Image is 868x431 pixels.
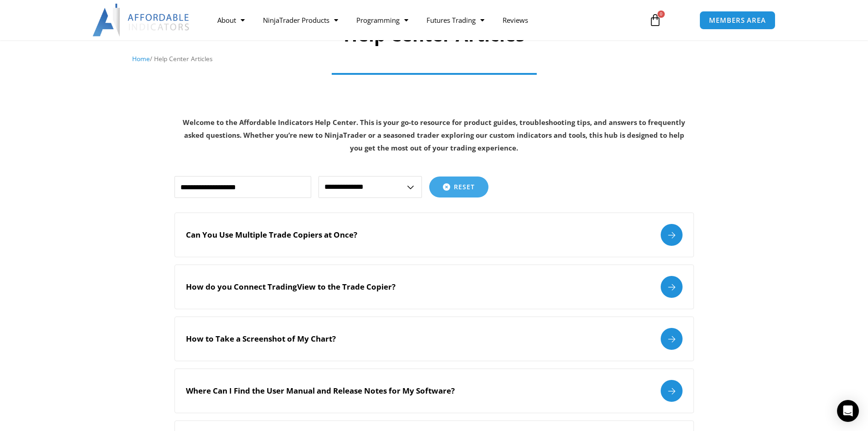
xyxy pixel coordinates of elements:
[132,53,736,65] nav: Breadcrumb
[837,400,859,422] div: Open Intercom Messenger
[493,10,537,31] a: Reviews
[92,4,190,36] img: LogoAI | Affordable Indicators – NinjaTrader
[186,334,336,344] h2: How to Take a Screenshot of My Chart?
[208,10,254,31] a: About
[183,118,685,152] strong: Welcome to the Affordable Indicators Help Center. This is your go-to resource for product guides,...
[635,7,675,33] a: 0
[175,369,694,413] a: Where Can I Find the User Manual and Release Notes for My Software?
[186,386,455,396] h2: Where Can I Find the User Manual and Release Notes for My Software?
[417,10,493,31] a: Futures Trading
[429,177,488,197] button: Reset
[709,17,766,24] span: MEMBERS AREA
[657,10,665,18] span: 0
[699,11,776,30] a: MEMBERS AREA
[347,10,417,31] a: Programming
[175,213,694,257] a: Can You Use Multiple Trade Copiers at Once?
[186,282,395,292] h2: How do you Connect TradingView to the Trade Copier?
[208,10,638,31] nav: Menu
[132,54,150,63] a: Home
[454,184,475,190] span: Reset
[175,265,694,309] a: How do you Connect TradingView to the Trade Copier?
[186,230,357,240] h2: Can You Use Multiple Trade Copiers at Once?
[175,317,694,361] a: How to Take a Screenshot of My Chart?
[254,10,347,31] a: NinjaTrader Products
